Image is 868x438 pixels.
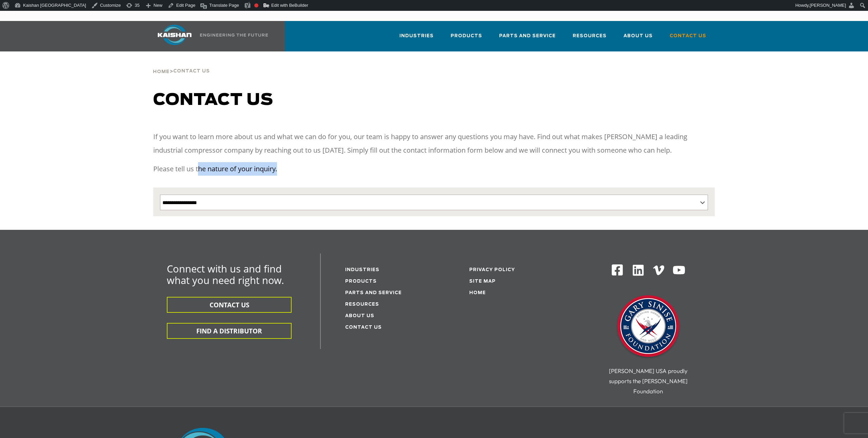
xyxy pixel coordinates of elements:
div: > [153,51,210,77]
img: Engineering the future [200,34,268,37]
img: Youtube [672,264,686,277]
a: Home [469,291,486,295]
a: Contact Us [345,325,382,330]
span: Contact Us [670,32,706,40]
a: Parts and service [345,291,402,295]
img: Vimeo [653,265,665,275]
a: Industries [345,268,379,272]
a: Resources [573,27,607,50]
p: Please tell us the nature of your inquiry. [153,162,715,176]
a: Parts and Service [499,27,556,50]
a: Site Map [469,279,496,284]
a: About Us [624,27,653,50]
span: Parts and Service [499,32,556,40]
span: Contact us [153,92,273,108]
span: [PERSON_NAME] USA proudly supports the [PERSON_NAME] Foundation [609,367,688,395]
a: Products [345,279,377,284]
img: kaishan logo [149,25,200,45]
img: Linkedin [632,264,645,277]
a: Home [153,68,170,74]
span: [PERSON_NAME] [810,3,846,8]
button: FIND A DISTRIBUTOR [167,323,292,339]
span: Products [451,32,482,40]
a: Products [451,27,482,50]
span: Contact Us [173,69,210,73]
a: About Us [345,314,374,318]
span: About Us [624,32,653,40]
a: Kaishan USA [149,21,269,51]
span: Home [153,70,170,74]
a: Industries [399,27,434,50]
img: Facebook [611,264,624,276]
div: Focus keyphrase not set [254,3,258,7]
img: Gary Sinise Foundation [614,293,682,361]
span: Industries [399,32,434,40]
p: If you want to learn more about us and what we can do for you, our team is happy to answer any qu... [153,130,715,157]
button: CONTACT US [167,297,292,313]
a: Privacy Policy [469,268,515,272]
a: Resources [345,302,379,307]
span: Connect with us and find what you need right now. [167,262,284,287]
span: Resources [573,32,607,40]
a: Contact Us [670,27,706,50]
